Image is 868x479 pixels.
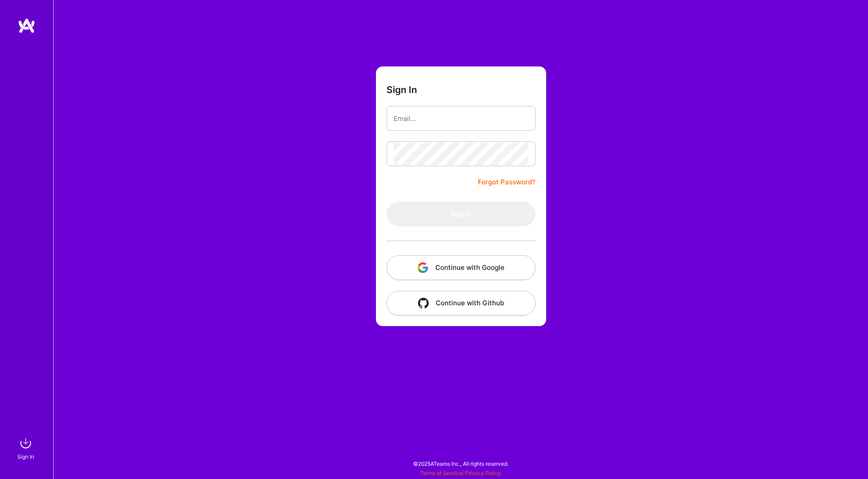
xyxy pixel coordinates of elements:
button: Continue with Github [387,291,536,315]
a: Terms of Service [420,470,462,476]
a: sign inSign In [19,434,35,461]
div: Sign In [17,452,34,461]
img: icon [418,262,428,273]
img: icon [418,298,429,308]
a: Forgot Password? [478,177,536,187]
button: Sign In [387,202,536,226]
img: sign in [17,434,35,452]
span: | [420,470,501,476]
input: Email... [394,107,528,130]
button: Continue with Google [387,255,536,280]
div: © 2025 ATeams Inc., All rights reserved. [53,452,868,475]
a: Privacy Policy [465,470,501,476]
img: logo [18,18,35,34]
h3: Sign In [387,84,417,95]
